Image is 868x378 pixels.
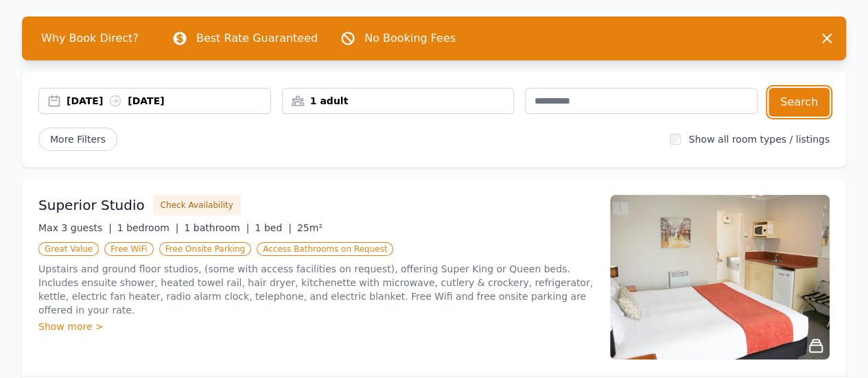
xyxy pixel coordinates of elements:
h3: Superior Studio [38,196,145,215]
span: Access Bathrooms on Request [257,242,393,256]
span: Great Value [38,242,99,256]
span: Why Book Direct? [30,25,150,52]
button: Search [769,88,830,117]
label: Show all room types / listings [689,134,830,145]
span: 1 bedroom | [117,222,179,233]
div: Show more > [38,320,594,333]
button: Check Availability [153,195,241,215]
span: Max 3 guests | [38,222,112,233]
span: Free Onsite Parking [159,242,251,256]
div: 1 adult [283,94,514,108]
span: Free WiFi [104,242,154,256]
p: No Booking Fees [364,30,456,47]
span: 25m² [297,222,322,233]
span: 1 bathroom | [184,222,249,233]
p: Upstairs and ground floor studios, (some with access facilities on request), offering Super King ... [38,262,594,317]
span: 1 bed | [255,222,291,233]
div: [DATE] [DATE] [67,94,270,108]
span: More Filters [38,128,117,151]
p: Best Rate Guaranteed [196,30,318,47]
